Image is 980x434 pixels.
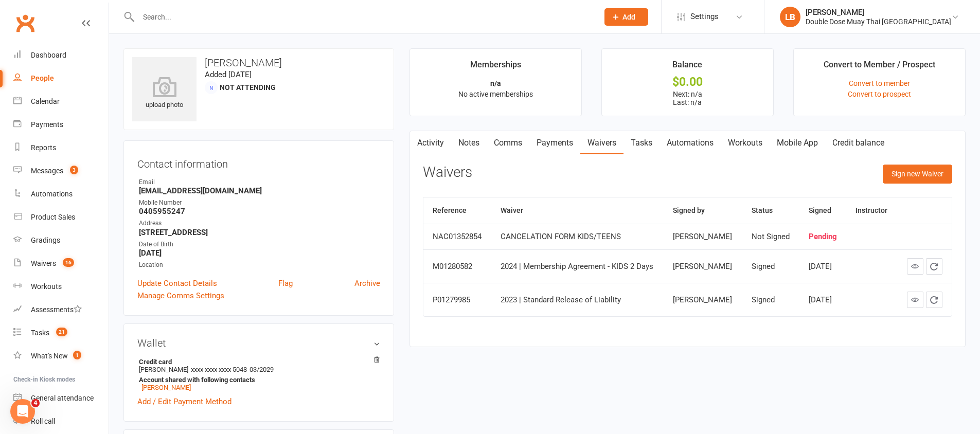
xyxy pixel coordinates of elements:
th: Signed by [664,197,742,224]
span: 4 [31,399,40,407]
div: [DATE] [809,296,838,304]
div: upload photo [132,77,197,111]
strong: 0405955247 [139,207,380,216]
div: 2024 | Membership Agreement - KIDS 2 Days [501,262,655,271]
div: Date of Birth [139,240,380,249]
strong: [STREET_ADDRESS] [139,228,380,237]
div: CANCELATION FORM KIDS/TEENS [501,232,655,241]
a: What's New1 [13,345,109,368]
li: [PERSON_NAME] [137,356,380,393]
div: Calendar [31,97,60,105]
a: Notes [451,131,487,155]
a: Product Sales [13,206,109,229]
a: Convert to member [849,79,910,87]
div: [PERSON_NAME] [673,232,733,241]
div: Balance [672,58,702,77]
div: Location [139,260,380,270]
span: 03/2029 [250,366,274,373]
time: Added [DATE] [205,70,252,79]
input: Search... [135,10,591,24]
a: Add / Edit Payment Method [137,395,231,408]
a: Clubworx [12,10,38,36]
a: Workouts [721,131,770,155]
div: Mobile Number [139,198,380,208]
div: [DATE] [809,262,838,271]
span: Add [622,13,635,21]
strong: n/a [490,79,501,87]
a: Waivers 16 [13,252,109,275]
a: Tasks 21 [13,321,109,345]
a: Mobile App [770,131,825,155]
div: Memberships [470,58,521,77]
span: Settings [690,5,719,28]
a: Convert to prospect [848,90,911,98]
div: 2023 | Standard Release of Liability [501,296,655,304]
a: Assessments [13,298,109,321]
div: Pending [809,232,838,241]
div: Payments [31,120,63,129]
a: Tasks [623,131,660,155]
div: Automations [31,190,73,198]
div: Signed [752,262,790,271]
div: Reports [31,143,56,152]
div: Double Dose Muay Thai [GEOGRAPHIC_DATA] [806,17,951,26]
span: 3 [70,166,78,174]
div: [PERSON_NAME] [673,262,733,271]
th: Signed [799,197,847,224]
h3: Wallet [137,337,380,349]
a: Dashboard [13,44,109,67]
div: Roll call [31,417,55,425]
a: Gradings [13,229,109,252]
div: Signed [752,296,790,304]
div: NAC01352854 [433,232,482,241]
a: Comms [487,131,529,155]
button: Sign new Waiver [883,165,952,183]
iframe: Intercom live chat [10,399,35,424]
div: Workouts [31,282,62,291]
a: Activity [410,131,451,155]
p: Next: n/a Last: n/a [611,90,764,106]
div: Messages [31,167,63,175]
div: $0.00 [611,77,764,87]
h3: [PERSON_NAME] [132,57,385,68]
strong: [DATE] [139,248,380,258]
div: Address [139,219,380,228]
h3: Waivers [423,165,472,180]
h3: Contact information [137,154,380,170]
div: What's New [31,352,68,360]
div: Gradings [31,236,60,244]
a: Credit balance [825,131,892,155]
span: 16 [63,258,74,267]
strong: Account shared with following contacts [139,376,375,384]
a: Payments [13,113,109,136]
a: Automations [13,183,109,206]
a: Messages 3 [13,159,109,183]
th: Waiver [491,197,664,224]
a: People [13,67,109,90]
a: General attendance kiosk mode [13,387,109,410]
span: No active memberships [458,90,533,98]
a: Payments [529,131,580,155]
div: People [31,74,54,82]
strong: Credit card [139,358,375,366]
div: Dashboard [31,51,66,59]
span: 1 [73,351,81,359]
div: Assessments [31,305,82,314]
a: Waivers [580,131,623,155]
span: Not Attending [220,83,276,92]
div: Convert to Member / Prospect [824,58,935,77]
div: M01280582 [433,262,482,271]
a: Workouts [13,275,109,298]
strong: [EMAIL_ADDRESS][DOMAIN_NAME] [139,186,380,195]
a: Roll call [13,410,109,433]
div: [PERSON_NAME] [806,8,951,17]
div: P01279985 [433,296,482,304]
a: Archive [354,277,380,290]
div: Product Sales [31,213,75,221]
span: xxxx xxxx xxxx 5048 [191,366,247,373]
div: Not Signed [752,232,790,241]
a: Calendar [13,90,109,113]
a: [PERSON_NAME] [141,384,191,391]
a: Automations [660,131,721,155]
div: General attendance [31,394,94,402]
